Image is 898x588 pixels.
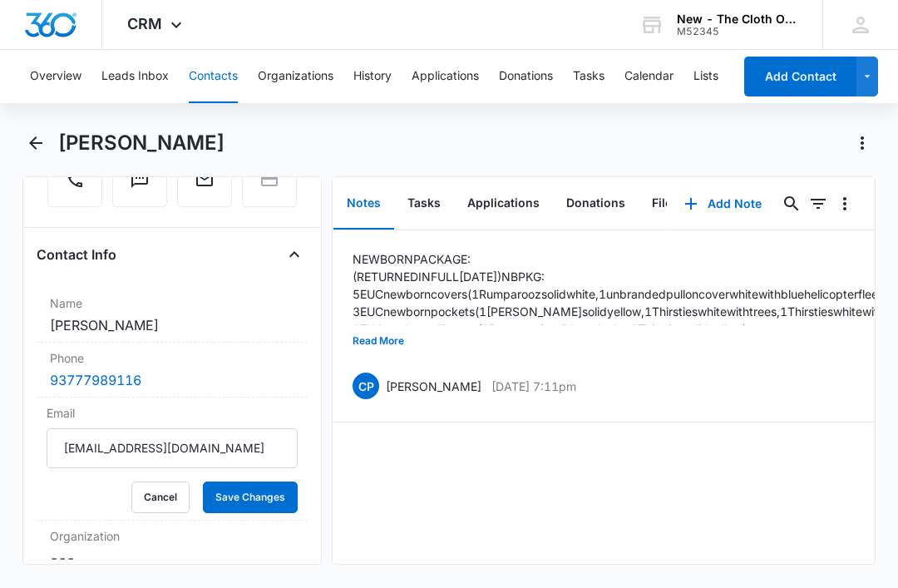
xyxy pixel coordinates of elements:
[177,152,232,207] button: Email
[333,178,394,230] button: Notes
[744,57,856,96] button: Add Contact
[37,343,308,398] div: Phone93777989116
[112,178,167,192] a: Text
[386,378,481,395] p: [PERSON_NAME]
[353,373,379,399] span: CP
[778,190,805,217] button: Search...
[112,152,167,207] button: Text
[50,349,294,367] label: Phone
[849,130,876,156] button: Actions
[50,527,294,545] label: Organization
[50,315,294,335] dd: [PERSON_NAME]
[37,521,308,575] div: Organization---
[412,50,479,103] button: Applications
[553,178,639,230] button: Donations
[624,50,673,103] button: Calendar
[50,370,141,390] a: 93777989116
[177,178,232,192] a: Email
[101,50,169,103] button: Leads Inbox
[805,190,831,217] button: Filters
[668,184,778,224] button: Add Note
[203,482,298,513] button: Save Changes
[47,404,298,422] label: Email
[22,130,48,156] button: Back
[693,50,718,103] button: Lists
[37,245,116,264] h4: Contact Info
[831,190,858,217] button: Overflow Menu
[353,50,392,103] button: History
[394,178,454,230] button: Tasks
[454,178,553,230] button: Applications
[499,50,553,103] button: Donations
[639,178,692,230] button: Files
[30,50,81,103] button: Overview
[47,178,102,192] a: Call
[127,15,162,32] span: CRM
[50,548,294,568] dd: ---
[677,26,798,37] div: account id
[47,428,298,468] input: Email
[573,50,604,103] button: Tasks
[47,152,102,207] button: Call
[677,12,798,26] div: account name
[281,241,308,268] button: Close
[353,325,404,357] button: Read More
[131,482,190,513] button: Cancel
[37,288,308,343] div: Name[PERSON_NAME]
[258,50,333,103] button: Organizations
[491,378,576,395] p: [DATE] 7:11pm
[189,50,238,103] button: Contacts
[50,294,294,312] label: Name
[58,131,224,156] h1: [PERSON_NAME]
